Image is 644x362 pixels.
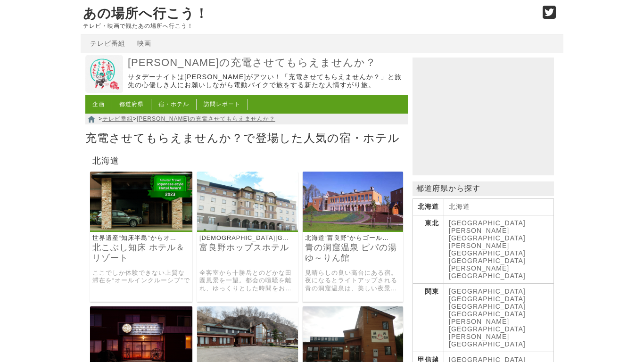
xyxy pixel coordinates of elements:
p: [DEMOGRAPHIC_DATA][GEOGRAPHIC_DATA]から美瑛&富良野155キロ！ [197,234,291,242]
h2: 北海道 [90,153,403,168]
a: 都道府県 [119,101,144,107]
a: 宿・ホテル [158,101,189,107]
img: 136227.jpg [303,172,404,230]
a: [PERSON_NAME]の充電させてもらえませんか？ [137,115,275,122]
th: 東北 [413,215,444,284]
a: [PERSON_NAME][GEOGRAPHIC_DATA] [449,227,526,242]
a: [GEOGRAPHIC_DATA] [449,340,526,348]
th: 関東 [413,284,444,352]
a: 青の洞窟温泉 ピパの湯 ゆ～りん館 [303,224,404,232]
img: 出川哲朗の充電させてもらえませんか？ [85,55,123,93]
a: Twitter (@go_thesights) [543,11,556,19]
a: 出川哲朗の充電させてもらえませんか？ [85,86,123,94]
a: あの場所へ行こう！ [83,6,208,21]
iframe: Advertisement [413,58,554,175]
a: 北こぶし知床 ホテル＆リゾート [90,224,192,232]
a: 富良野ホップスホテル [199,242,296,253]
a: 見晴らしの良い高台にある宿。夜になるとライトアップされる青の洞窟温泉は、美しい夜景とともに幻想的。 [305,269,401,293]
a: [PERSON_NAME] [449,333,509,340]
nav: > > [85,114,408,124]
a: [PERSON_NAME][GEOGRAPHIC_DATA] [449,242,526,257]
a: [GEOGRAPHIC_DATA] [449,303,526,310]
a: テレビ番組 [90,40,125,47]
a: 富良野ホップスホテル [197,224,298,232]
a: [PERSON_NAME][GEOGRAPHIC_DATA] [449,318,526,333]
a: [PERSON_NAME][GEOGRAPHIC_DATA] [449,264,526,280]
a: [GEOGRAPHIC_DATA] [449,310,526,318]
a: 映画 [137,40,151,47]
a: 企画 [92,101,105,107]
a: [GEOGRAPHIC_DATA] [449,257,526,264]
p: テレビ・映画で観たあの場所へ行こう！ [83,23,533,29]
th: 北海道 [413,199,444,215]
a: 青の洞窟温泉 ピパの湯 ゆ～りん館 [305,242,401,264]
a: [GEOGRAPHIC_DATA] [449,295,526,303]
a: 訪問レポート [204,101,240,107]
a: 北海道 [449,203,470,210]
a: [GEOGRAPHIC_DATA] [449,288,526,295]
a: [GEOGRAPHIC_DATA] [449,219,526,227]
p: 北海道“富良野”からゴールは小樽SP [303,234,397,242]
p: サタデーナイトは[PERSON_NAME]がアツい！「充電させてもらえませんか？」と旅先の心優しき人にお願いしながら電動バイクで旅をする新たな人情すがり旅。 [128,73,405,90]
a: 北こぶし知床 ホテル＆リゾート [92,242,190,264]
a: ここでしか体験できない上質な滞在を“オールインクルーシブ”で [92,269,190,285]
a: [PERSON_NAME]の充電させてもらえませんか？ [128,56,405,70]
img: 137400.jpg [197,172,298,230]
img: 8312.jpg [90,172,192,230]
a: 全客室から十勝岳とのどかな田園風景を一望。都会の喧騒を離れ、ゆっくりとした時間をお過ごしください。 [199,269,296,293]
p: 世界遺産“知床半島”からオホーツク絶景湖SP [90,234,184,242]
p: 都道府県から探す [413,181,554,196]
h1: 充電させてもらえませんか？で登場した人気の宿・ホテル [85,128,408,148]
a: テレビ番組 [102,115,133,122]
